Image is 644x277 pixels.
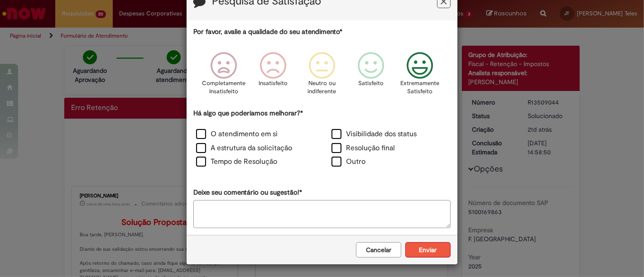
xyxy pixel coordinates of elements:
[306,79,338,96] p: Neutro ou indiferente
[193,188,302,197] label: Deixe seu comentário ou sugestão!*
[193,109,451,170] div: Há algo que poderíamos melhorar?*
[196,143,292,153] label: A estrutura da solicitação
[405,242,451,258] button: Enviar
[358,79,384,88] p: Satisfeito
[400,79,439,96] p: Extremamente Satisfeito
[332,143,395,153] label: Resolução final
[193,27,342,37] label: Por favor, avalie a qualidade do seu atendimento*
[201,45,247,107] div: Completamente Insatisfeito
[332,157,365,167] label: Outro
[196,157,277,167] label: Tempo de Resolução
[202,79,246,96] p: Completamente Insatisfeito
[299,45,345,107] div: Neutro ou indiferente
[250,45,296,107] div: Insatisfeito
[397,45,443,107] div: Extremamente Satisfeito
[332,129,417,139] label: Visibilidade dos status
[356,242,401,258] button: Cancelar
[348,45,394,107] div: Satisfeito
[196,129,278,139] label: O atendimento em si
[259,79,288,88] p: Insatisfeito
